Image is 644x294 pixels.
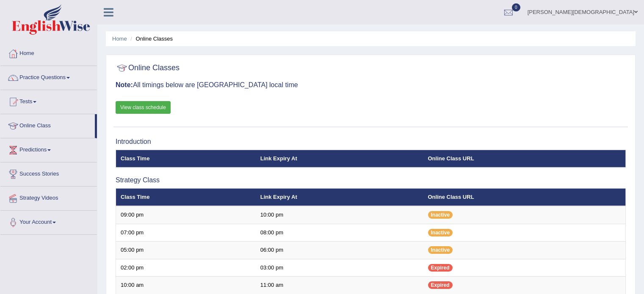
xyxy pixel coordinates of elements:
[0,138,97,159] a: Predictions
[116,81,626,89] h3: All timings below are [GEOGRAPHIC_DATA] local time
[256,224,423,242] td: 08:00 pm
[116,176,626,184] h3: Strategy Class
[116,224,256,242] td: 07:00 pm
[0,187,97,208] a: Strategy Videos
[0,66,97,87] a: Practice Questions
[112,36,127,42] a: Home
[116,101,171,114] a: View class schedule
[256,188,423,206] th: Link Expiry At
[128,35,173,43] li: Online Classes
[0,42,97,63] a: Home
[428,229,453,236] span: Inactive
[256,150,423,168] th: Link Expiry At
[428,281,453,289] span: Expired
[256,242,423,259] td: 06:00 pm
[428,264,453,272] span: Expired
[0,90,97,111] a: Tests
[256,206,423,224] td: 10:00 pm
[0,162,97,184] a: Success Stories
[116,206,256,224] td: 09:00 pm
[116,62,180,74] h2: Online Classes
[256,259,423,277] td: 03:00 pm
[0,211,97,232] a: Your Account
[428,211,453,219] span: Inactive
[116,188,256,206] th: Class Time
[116,242,256,259] td: 05:00 pm
[116,259,256,277] td: 02:00 pm
[116,150,256,168] th: Class Time
[116,138,626,146] h3: Introduction
[423,150,626,168] th: Online Class URL
[428,246,453,254] span: Inactive
[116,81,133,88] b: Note:
[0,114,95,135] a: Online Class
[423,188,626,206] th: Online Class URL
[512,3,520,11] span: 0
